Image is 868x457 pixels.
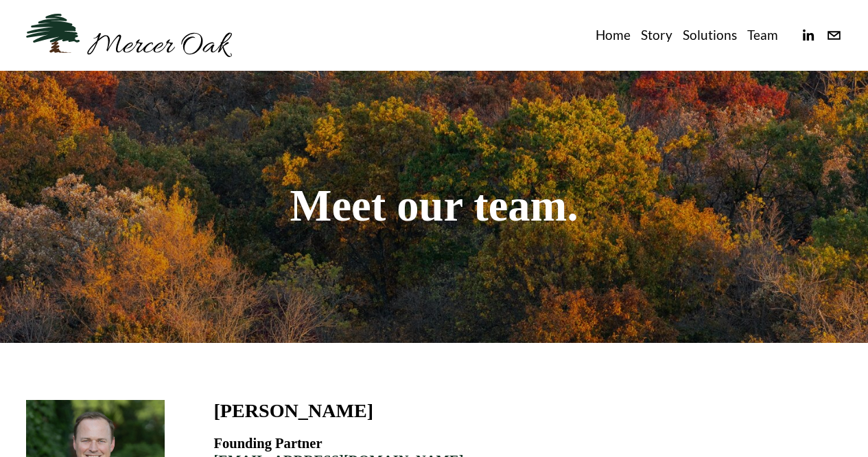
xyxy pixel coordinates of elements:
[747,24,778,46] a: Team
[213,400,373,421] h3: [PERSON_NAME]
[26,183,842,230] h1: Meet our team.
[683,24,737,46] a: Solutions
[641,24,672,46] a: Story
[596,24,631,46] a: Home
[800,27,816,43] a: linkedin-unauth
[826,27,842,43] a: info@merceroaklaw.com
